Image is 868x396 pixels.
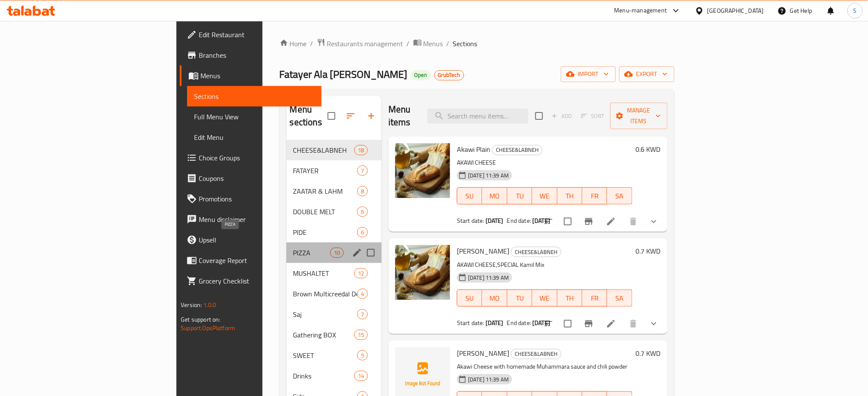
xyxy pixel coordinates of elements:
button: sort-choices [538,211,559,232]
a: Grocery Checklist [180,271,322,291]
span: 8 [358,187,367,195]
p: Akawi Cheese with homemade Muhammara sauce and chili powder [457,361,632,372]
button: MO [482,187,507,204]
span: Promotions [199,194,315,204]
button: Manage items [610,103,668,129]
div: ZAATAR & LAHM8 [286,181,382,201]
span: Full Menu View [194,112,315,122]
span: 5 [358,352,367,360]
span: Add item [548,109,576,123]
span: Select section [530,107,548,125]
span: 1.0.0 [203,299,217,310]
span: Select all sections [322,107,340,125]
button: TH [558,187,582,204]
span: Drinks [293,371,354,381]
button: FR [582,290,607,307]
div: items [357,186,368,196]
span: SWEET [293,350,357,361]
span: Start date: [457,317,484,328]
span: Brown Multicreedal Dough [293,289,357,299]
div: items [357,309,368,319]
a: Menus [413,38,443,49]
span: Manage items [617,105,661,127]
h6: 0.6 KWD [636,143,661,155]
div: Drinks14 [286,366,382,386]
span: Start date: [457,215,484,226]
span: FR [586,190,604,202]
a: Full Menu View [187,106,322,127]
div: items [357,207,368,217]
span: TH [561,292,579,304]
a: Coverage Report [180,250,322,271]
span: Menus [424,38,443,49]
span: ZAATAR & LAHM [293,186,357,196]
button: MO [482,290,507,307]
span: import [568,69,609,80]
div: items [330,248,344,258]
span: End date: [507,215,531,226]
span: FR [586,292,604,304]
button: show more [644,211,664,232]
img: Akawi Kamil [395,245,450,300]
div: MUSHALTET12 [286,263,382,284]
span: Restaurants management [327,38,403,49]
span: TU [511,292,529,304]
button: Branch-specific-item [579,313,599,334]
span: Sections [453,38,477,49]
span: TH [561,190,579,202]
span: Select to update [559,315,577,333]
span: End date: [507,317,531,328]
span: SU [461,190,479,202]
span: Sections [194,91,315,101]
button: Branch-specific-item [579,211,599,232]
span: PIDE [293,227,357,237]
div: CHEESE&LABNEH [293,145,354,155]
div: DOUBLE MELT6 [286,201,382,222]
div: Saj7 [286,304,382,325]
div: items [354,268,368,278]
span: [DATE] 11:39 AM [465,375,512,384]
div: items [357,289,368,299]
span: SA [611,190,629,202]
button: edit [351,246,364,259]
span: 10 [331,249,343,257]
button: SU [457,290,482,307]
nav: breadcrumb [280,38,674,49]
div: Brown Multicreedal Dough4 [286,284,382,304]
div: Open [411,70,431,80]
span: 6 [358,208,367,216]
span: Upsell [199,235,315,245]
span: [PERSON_NAME] [457,245,509,257]
b: [DATE] [532,317,550,328]
div: DOUBLE MELT [293,207,357,217]
span: Saj [293,309,357,319]
button: SA [607,187,632,204]
span: CHEESE&LABNEH [511,349,561,359]
span: Sort sections [340,106,361,126]
li: / [407,38,410,49]
span: MUSHALTET [293,268,354,278]
span: TU [511,190,529,202]
span: CHEESE&LABNEH [511,247,561,257]
a: Sections [187,86,322,106]
span: 18 [355,146,367,154]
span: Gathering BOX [293,330,354,340]
span: [DATE] 11:39 AM [465,171,512,180]
span: 6 [358,228,367,236]
h2: Menu items [388,103,417,129]
div: SWEET5 [286,345,382,366]
a: Promotions [180,189,322,209]
button: TH [558,290,582,307]
div: Menu-management [614,6,667,16]
a: Menus [180,65,322,86]
button: export [619,66,674,82]
div: Gathering BOX15 [286,325,382,345]
span: 7 [358,310,367,319]
a: Edit menu item [606,216,616,227]
span: Choice Groups [199,153,315,163]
